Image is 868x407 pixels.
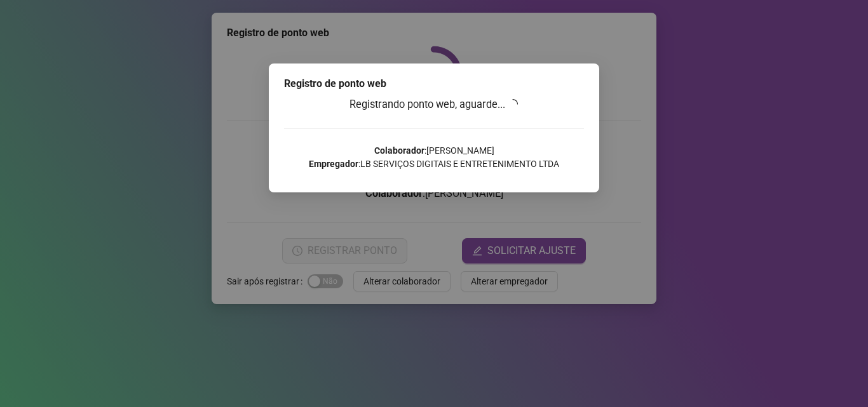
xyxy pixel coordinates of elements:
div: Registro de ponto web [284,76,584,91]
strong: Colaborador [374,145,424,156]
span: loading [508,99,518,109]
strong: Empregador [309,159,358,169]
p: : [PERSON_NAME] : LB SERVIÇOS DIGITAIS E ENTRETENIMENTO LTDA [284,144,584,171]
h3: Registrando ponto web, aguarde... [284,97,584,113]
